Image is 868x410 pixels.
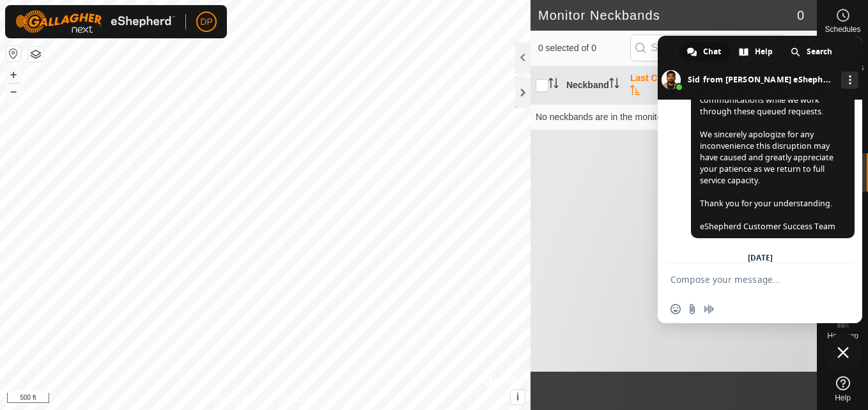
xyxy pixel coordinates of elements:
span: i [516,391,519,402]
span: Audio message [704,304,714,314]
img: Gallagher Logo [15,10,175,33]
div: Help [731,42,782,61]
span: 0 [797,6,804,25]
p-sorticon: Activate to sort [630,87,640,97]
button: i [511,390,525,404]
span: Help [755,42,773,61]
th: Neckband [561,66,625,105]
div: [DATE] [748,254,773,262]
div: More channels [841,72,858,89]
td: No neckbands are in the monitor state. [531,104,817,130]
textarea: Compose your message... [670,274,821,285]
th: Last Comms [625,66,689,105]
div: Close chat [824,333,862,372]
span: Send a file [687,304,697,314]
button: Reset Map [6,46,21,61]
span: 0 selected of 0 [538,42,630,55]
span: Chat [703,42,721,61]
span: Insert an emoji [670,304,681,314]
input: Search (S) [630,34,785,61]
p-sorticon: Activate to sort [548,80,559,90]
a: Contact Us [278,393,316,405]
span: Help [835,394,851,402]
a: Privacy Policy [215,393,263,405]
div: Search [783,42,841,61]
span: Heatmap [827,332,858,340]
span: Schedules [825,26,860,33]
a: Help [818,371,868,407]
p-sorticon: Activate to sort [609,80,619,90]
span: DP [200,15,212,29]
span: Search [807,42,832,61]
button: Map Layers [28,47,43,62]
div: Chat [679,42,730,61]
button: + [6,67,21,82]
h2: Monitor Neckbands [538,8,797,23]
button: – [6,84,21,99]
